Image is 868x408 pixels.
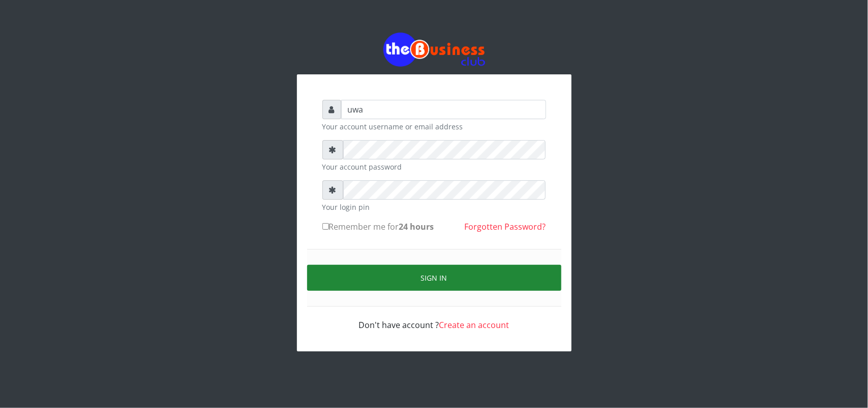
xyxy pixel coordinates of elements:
[322,121,546,132] small: Your account username or email address
[465,221,546,232] a: Forgotten Password?
[322,202,546,212] small: Your login pin
[322,307,546,331] div: Don't have account ?
[307,265,561,291] button: Sign in
[399,221,434,232] b: 24 hours
[322,161,546,172] small: Your account password
[439,319,510,331] a: Create an account
[341,100,546,119] input: Username or email address
[322,221,434,233] label: Remember me for
[322,223,329,230] input: Remember me for24 hours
